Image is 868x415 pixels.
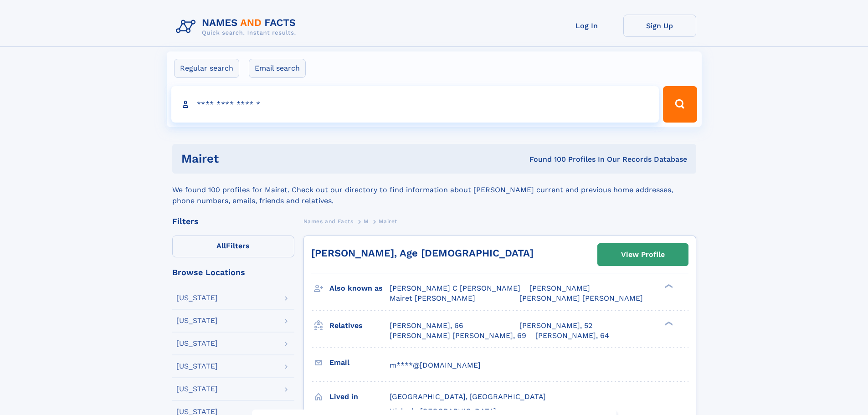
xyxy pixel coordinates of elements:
[172,217,294,225] div: Filters
[379,218,397,225] span: Mairet
[364,218,369,225] span: M
[176,385,218,393] div: [US_STATE]
[303,215,354,227] a: Names and Facts
[329,281,390,296] h3: Also known as
[621,244,665,265] div: View Profile
[390,392,546,401] span: [GEOGRAPHIC_DATA], [GEOGRAPHIC_DATA]
[550,15,623,37] a: Log In
[176,317,218,324] div: [US_STATE]
[172,236,294,257] label: Filters
[172,174,696,206] div: We found 100 profiles for Mairet. Check out our directory to find information about [PERSON_NAME]...
[171,86,659,123] input: search input
[181,153,374,164] h1: mairet
[535,331,609,341] a: [PERSON_NAME], 64
[311,247,534,259] a: [PERSON_NAME], Age [DEMOGRAPHIC_DATA]
[663,320,673,326] div: ❯
[663,86,697,123] button: Search Button
[623,15,696,37] a: Sign Up
[216,241,226,250] span: All
[174,59,239,78] label: Regular search
[176,340,218,347] div: [US_STATE]
[598,244,688,266] a: View Profile
[172,15,303,39] img: Logo Names and Facts
[329,389,390,405] h3: Lived in
[529,284,590,292] span: [PERSON_NAME]
[176,294,218,302] div: [US_STATE]
[329,355,390,370] h3: Email
[374,154,687,164] div: Found 100 Profiles In Our Records Database
[364,215,369,227] a: M
[249,59,306,78] label: Email search
[663,283,673,289] div: ❯
[329,318,390,333] h3: Relatives
[519,294,643,302] span: [PERSON_NAME] [PERSON_NAME]
[390,284,520,292] span: [PERSON_NAME] C [PERSON_NAME]
[172,268,294,277] div: Browse Locations
[176,363,218,370] div: [US_STATE]
[390,321,463,331] a: [PERSON_NAME], 66
[519,321,592,331] a: [PERSON_NAME], 52
[390,331,526,341] a: [PERSON_NAME] [PERSON_NAME], 69
[390,294,475,302] span: Mairet [PERSON_NAME]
